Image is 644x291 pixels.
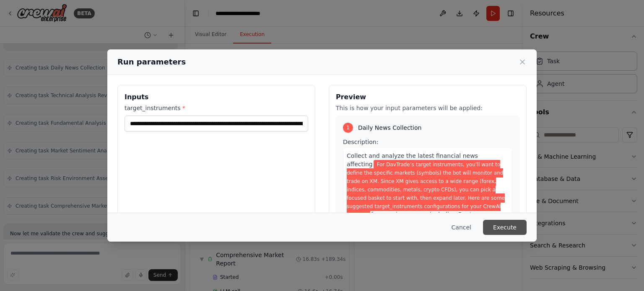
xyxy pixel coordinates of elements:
h3: Preview [336,92,519,102]
p: This is how your input parameters will be applied: [336,104,519,112]
h2: Run parameters [117,56,186,68]
button: Execute [483,220,527,235]
span: Daily News Collection [358,124,421,132]
div: 1 [343,123,353,133]
span: from major sources including Reuters, Bloomberg, MarketWatch, and economic calendars. Focus on EU... [347,211,503,268]
span: Variable: target_instruments [347,160,505,219]
h3: Inputs [125,92,308,102]
span: Collect and analyze the latest financial news affecting [347,152,478,167]
span: Description: [343,139,378,145]
label: target_instruments [125,104,308,112]
button: Cancel [445,220,478,235]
